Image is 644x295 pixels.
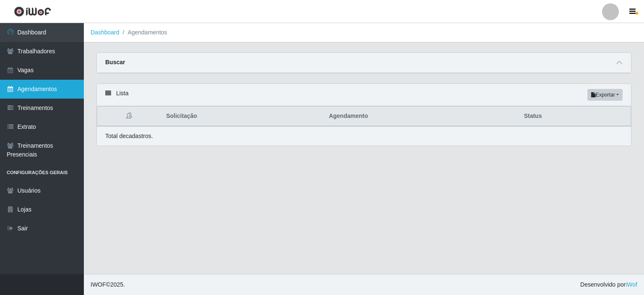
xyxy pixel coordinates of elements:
button: Exportar [587,89,623,101]
th: Agendamento [324,107,519,126]
nav: breadcrumb [84,23,644,42]
strong: Buscar [105,59,125,65]
span: IWOF [91,281,106,288]
span: Desenvolvido por [580,280,637,289]
span: © 2025 . [91,280,125,289]
a: Dashboard [91,29,119,36]
div: Lista [97,84,631,106]
img: CoreUI Logo [14,6,51,17]
a: iWof [626,281,637,288]
p: Total de cadastros. [105,132,153,141]
li: Agendamentos [119,28,167,37]
th: Solicitação [161,107,324,126]
th: Status [519,107,631,126]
